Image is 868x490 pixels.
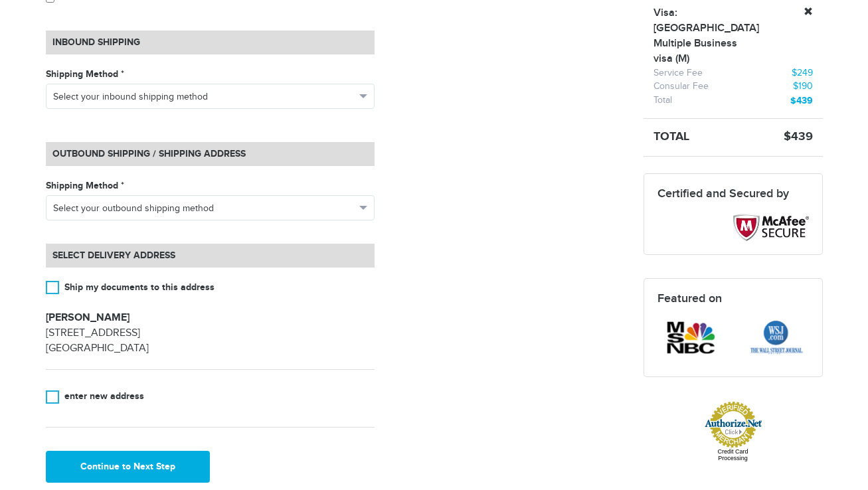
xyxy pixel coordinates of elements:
[46,84,375,109] button: Select your inbound shipping method
[653,6,753,67] strong: Visa: [GEOGRAPHIC_DATA] Multiple Business visa (M)
[717,448,748,461] a: Credit Card Processing
[703,400,763,448] img: Authorize.Net Merchant - Click to Verify
[653,80,753,94] div: Consular Fee
[46,244,375,268] h4: Select Delivery Address
[657,187,809,201] h4: Certified and Secured by
[53,202,355,215] span: Select your outbound shipping method
[784,129,813,144] strong: $439
[46,451,211,483] button: Continue to Next Step
[46,195,375,220] button: Select your outbound shipping method
[743,319,809,357] img: featured-wsj.png
[790,95,813,106] strong: $439
[653,94,753,108] div: Total
[46,281,375,294] label: Ship my documents to this address
[773,67,813,80] div: $249
[653,67,753,80] div: Service Fee
[733,214,809,241] img: Mcaffee
[644,131,750,144] h5: Total
[46,68,375,81] label: Shipping Method *
[46,326,375,341] p: [STREET_ADDRESS]
[46,31,375,54] h4: Inbound Shipping
[46,341,375,357] p: [GEOGRAPHIC_DATA]
[46,142,375,166] h4: Outbound Shipping / Shipping Address
[46,390,375,403] label: enter new address
[773,80,813,94] div: $190
[53,90,355,104] span: Select your inbound shipping method
[657,292,809,305] h4: Featured on
[657,319,723,357] img: featured-msnbc.png
[46,311,130,324] strong: [PERSON_NAME]
[46,179,375,193] label: Shipping Method *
